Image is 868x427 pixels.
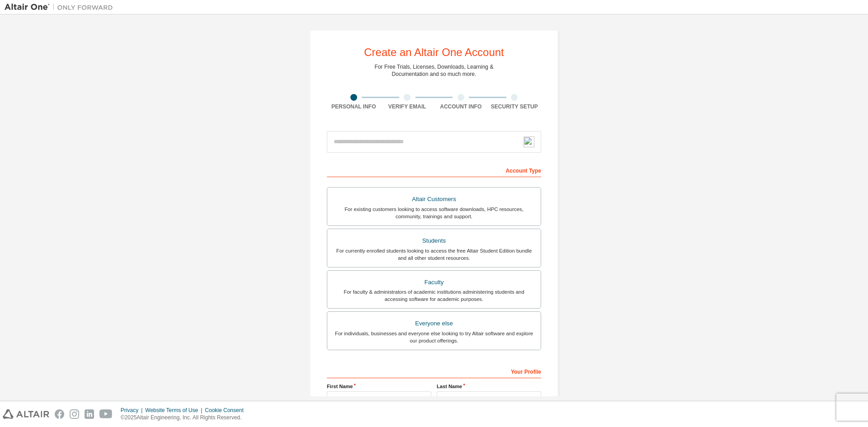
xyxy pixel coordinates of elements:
[333,235,535,247] div: Students
[333,206,535,220] div: For existing customers looking to access software downloads, HPC resources, community, trainings ...
[333,193,535,206] div: Altair Customers
[437,383,541,390] label: Last Name
[381,103,434,110] div: Verify Email
[327,383,431,390] label: First Name
[85,409,94,419] img: linkedin.svg
[375,63,494,78] div: For Free Trials, Licenses, Downloads, Learning & Documentation and so much more.
[524,136,534,147] img: npw-badge-icon-locked.svg
[333,317,535,330] div: Everyone else
[333,247,535,262] div: For currently enrolled students looking to access the free Altair Student Edition bundle and all ...
[434,103,488,110] div: Account Info
[99,409,113,419] img: youtube.svg
[327,163,541,177] div: Account Type
[121,407,145,414] div: Privacy
[333,276,535,289] div: Faculty
[145,407,205,414] div: Website Terms of Use
[364,47,504,58] div: Create an Altair One Account
[70,409,79,419] img: instagram.svg
[327,103,381,110] div: Personal Info
[333,288,535,303] div: For faculty & administrators of academic institutions administering students and accessing softwa...
[5,3,118,12] img: Altair One
[327,364,541,378] div: Your Profile
[121,414,249,422] p: © 2025 Altair Engineering, Inc. All Rights Reserved.
[3,409,49,419] img: altair_logo.svg
[205,407,249,414] div: Cookie Consent
[55,409,64,419] img: facebook.svg
[333,330,535,344] div: For individuals, businesses and everyone else looking to try Altair software and explore our prod...
[488,103,542,110] div: Security Setup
